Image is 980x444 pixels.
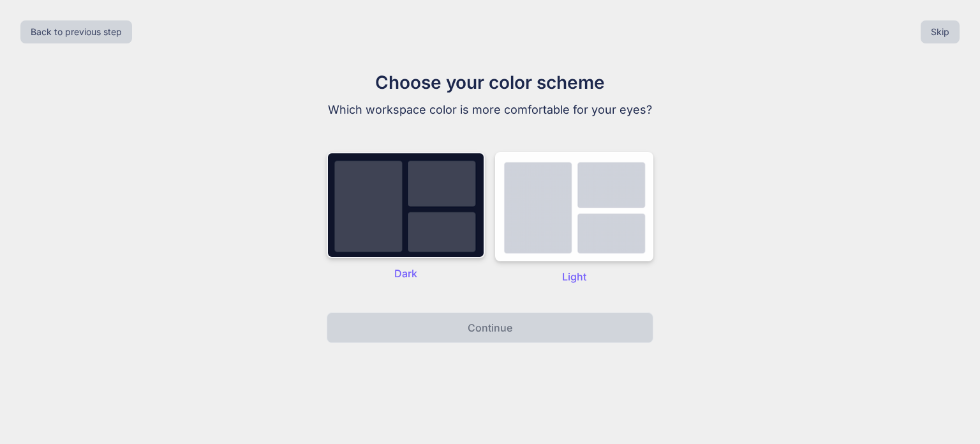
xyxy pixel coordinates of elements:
[327,312,653,343] button: Continue
[495,269,653,284] p: Light
[495,152,653,261] img: dark
[327,152,485,258] img: dark
[468,320,512,335] p: Continue
[20,20,132,43] button: Back to previous step
[276,69,704,96] h1: Choose your color scheme
[276,101,704,119] p: Which workspace color is more comfortable for your eyes?
[327,266,485,281] p: Dark
[921,20,960,43] button: Skip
